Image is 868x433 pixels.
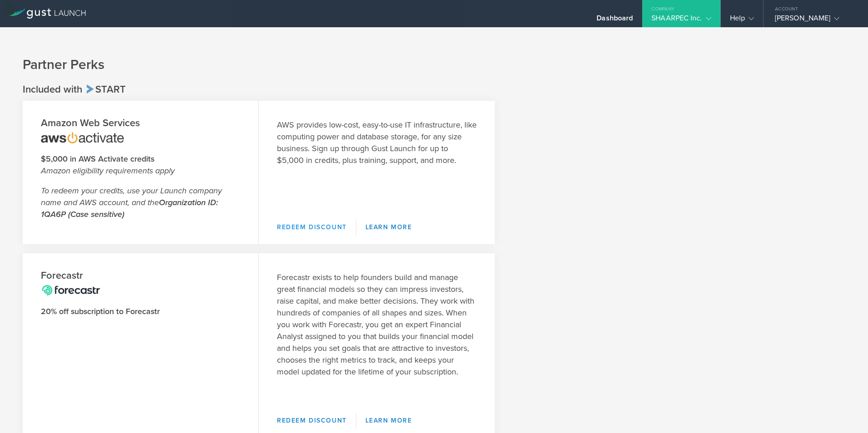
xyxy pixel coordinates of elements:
[597,14,633,27] div: Dashboard
[277,271,477,378] p: Forecastr exists to help founders build and manage great financial models so they can impress inv...
[277,413,356,428] a: Redeem Discount
[823,389,868,433] iframe: Chat Widget
[23,56,845,74] h1: Partner Perks
[23,84,82,95] span: Included with
[41,154,154,164] strong: $5,000 in AWS Activate credits
[85,84,126,95] span: Start
[41,269,240,282] h2: Forecastr
[277,220,356,235] a: Redeem Discount
[651,14,711,27] div: SHAARPEC Inc.
[41,306,160,316] strong: 20% off subscription to Forecastr
[41,282,101,296] img: forecastr-logo
[41,166,175,176] em: Amazon eligibility requirements apply
[277,119,477,166] p: AWS provides low-cost, easy-to-use IT infrastructure, like computing power and database storage, ...
[41,130,124,143] img: amazon-web-services-logo
[730,14,754,27] div: Help
[356,413,421,428] a: Learn More
[775,14,852,27] div: [PERSON_NAME]
[41,186,222,219] em: To redeem your credits, use your Launch company name and AWS account, and the
[356,220,421,235] a: Learn More
[41,117,240,130] h2: Amazon Web Services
